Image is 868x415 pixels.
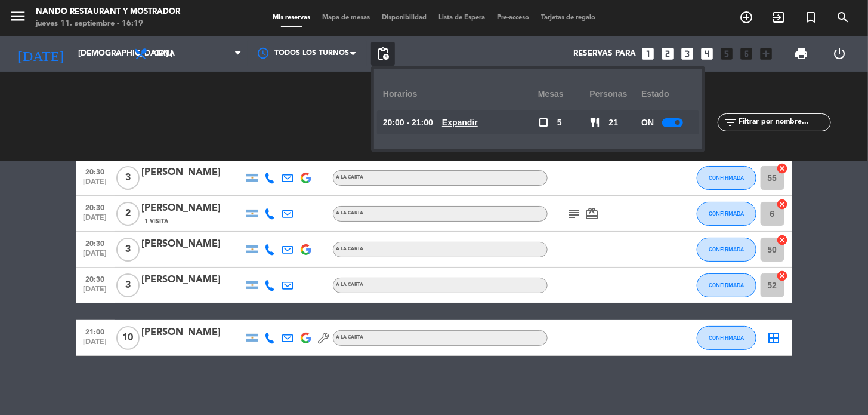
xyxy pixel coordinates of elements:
[538,78,590,110] div: Mesas
[739,46,755,62] i: looks_6
[709,282,744,288] span: CONFIRMADA
[433,14,491,21] span: Lista de Espera
[376,47,390,61] span: pending_actions
[697,326,756,350] button: CONFIRMADA
[383,116,433,130] span: 20:00 - 21:00
[81,272,110,285] span: 20:30
[739,10,753,24] i: add_circle_outline
[538,117,549,128] span: check_box_outline_blank
[142,236,243,252] div: [PERSON_NAME]
[777,162,789,174] i: cancel
[585,207,600,221] i: card_giftcard
[641,78,693,110] div: Estado
[336,211,364,216] span: A LA CARTA
[771,10,786,24] i: exit_to_app
[609,116,619,130] span: 21
[777,198,789,210] i: cancel
[660,46,676,62] i: looks_two
[301,333,311,343] img: google-logo.png
[700,46,715,62] i: looks_4
[336,335,364,340] span: A LA CARTA
[111,47,125,61] i: arrow_drop_down
[116,166,140,190] span: 3
[81,178,110,192] span: [DATE]
[81,164,110,178] span: 20:30
[709,210,744,217] span: CONFIRMADA
[574,49,637,59] span: Reservas para
[821,36,859,72] div: LOG OUT
[535,14,601,21] span: Tarjetas de regalo
[336,247,364,251] span: A LA CARTA
[709,246,744,253] span: CONFIRMADA
[383,78,538,110] div: Horarios
[145,217,169,226] span: 1 Visita
[641,116,654,130] span: ON
[116,238,140,262] span: 3
[491,14,535,21] span: Pre-acceso
[709,174,744,181] span: CONFIRMADA
[759,46,774,62] i: add_box
[724,115,738,130] i: filter_list
[36,6,180,18] div: Nando Restaurant y Mostrador
[442,118,478,127] u: Expandir
[777,270,789,282] i: cancel
[267,14,316,21] span: Mis reservas
[697,238,756,262] button: CONFIRMADA
[81,250,110,263] span: [DATE]
[804,10,818,24] i: turned_in_not
[154,50,175,58] span: Cena
[336,175,364,180] span: A LA CARTA
[680,46,696,62] i: looks_3
[697,202,756,226] button: CONFIRMADA
[81,200,110,214] span: 20:30
[777,234,789,246] i: cancel
[709,334,744,341] span: CONFIRMADA
[142,201,243,216] div: [PERSON_NAME]
[833,47,847,61] i: power_settings_new
[316,14,376,21] span: Mapa de mesas
[376,14,433,21] span: Disponibilidad
[336,282,364,287] span: A LA CARTA
[590,78,642,110] div: personas
[81,338,110,352] span: [DATE]
[795,47,809,61] span: print
[719,46,735,62] i: looks_5
[36,18,180,30] div: jueves 11. septiembre - 16:19
[590,117,601,128] span: restaurant
[738,116,830,129] input: Filtrar por nombre...
[142,165,243,180] div: [PERSON_NAME]
[641,46,656,62] i: looks_one
[81,324,110,338] span: 21:00
[301,173,311,183] img: google-logo.png
[767,331,781,345] i: border_all
[142,325,243,340] div: [PERSON_NAME]
[9,7,27,25] i: menu
[301,244,311,255] img: google-logo.png
[116,202,140,226] span: 2
[81,236,110,250] span: 20:30
[697,166,756,190] button: CONFIRMADA
[9,41,72,67] i: [DATE]
[116,273,140,297] span: 3
[116,326,140,350] span: 10
[142,272,243,288] div: [PERSON_NAME]
[81,285,110,299] span: [DATE]
[81,214,110,228] span: [DATE]
[9,7,27,29] button: menu
[836,10,850,24] i: search
[567,207,582,221] i: subject
[557,116,562,130] span: 5
[697,273,756,297] button: CONFIRMADA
